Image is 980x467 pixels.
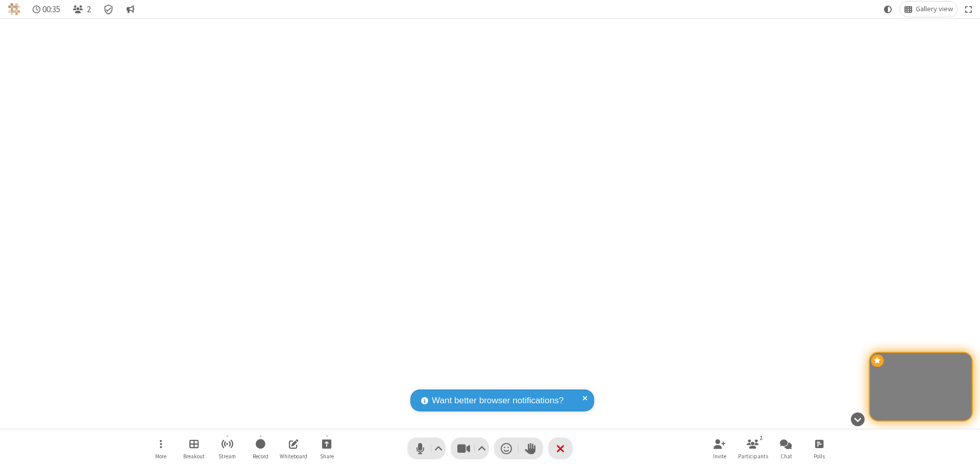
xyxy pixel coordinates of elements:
[771,434,801,463] button: Open chat
[738,453,768,459] span: Participants
[432,394,563,407] span: Want better browser notifications?
[475,437,489,459] button: Video setting
[519,437,543,459] button: Raise hand
[494,437,519,459] button: Send a reaction
[218,453,236,459] span: Stream
[900,2,957,17] button: Change layout
[961,2,976,17] button: Fullscreen
[245,434,276,463] button: Start recording
[320,453,334,459] span: Share
[68,2,95,17] button: Open participant list
[432,437,446,459] button: Audio settings
[704,434,735,463] button: Invite participants (⌘+Shift+I)
[804,434,835,463] button: Open poll
[183,453,205,459] span: Breakout
[155,453,166,459] span: More
[916,5,953,13] span: Gallery view
[311,434,342,463] button: Start sharing
[99,2,118,17] div: Meeting details Encryption enabled
[713,453,726,459] span: Invite
[880,2,896,17] button: Using system theme
[757,433,766,443] div: 2
[278,434,309,463] button: Open shared whiteboard
[122,2,138,17] button: Conversation
[87,5,91,14] span: 2
[451,437,489,459] button: Stop video (⌘+Shift+V)
[179,434,209,463] button: Manage Breakout Rooms
[253,453,268,459] span: Record
[407,437,446,459] button: Mute (⌘+Shift+A)
[42,5,60,14] span: 00:35
[145,434,176,463] button: Open menu
[780,453,792,459] span: Chat
[738,434,768,463] button: Open participant list
[29,2,65,17] div: Timer
[847,407,868,431] button: Hide
[814,453,825,459] span: Polls
[280,453,307,459] span: Whiteboard
[212,434,242,463] button: Start streaming
[8,3,20,15] img: QA Selenium DO NOT DELETE OR CHANGE
[548,437,573,459] button: End or leave meeting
